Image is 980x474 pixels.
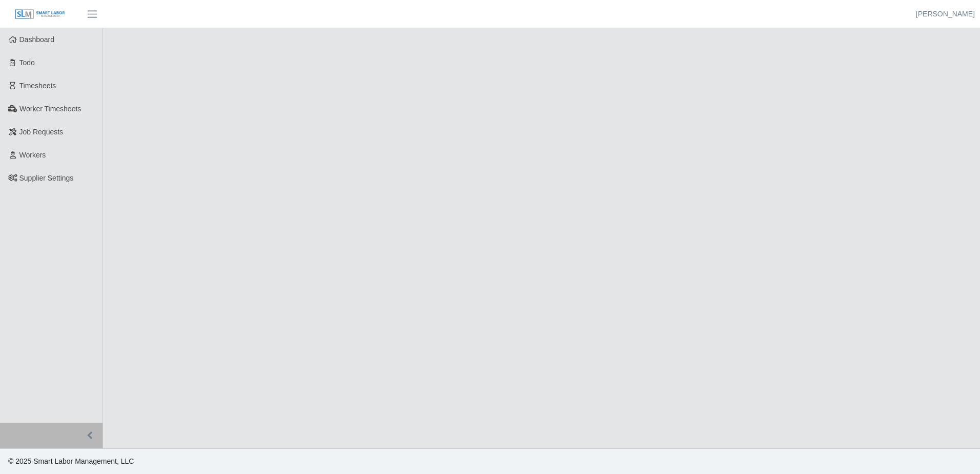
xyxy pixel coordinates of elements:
[19,174,74,182] span: Supplier Settings
[19,35,55,44] span: Dashboard
[19,128,64,136] span: Job Requests
[19,82,56,90] span: Timesheets
[916,9,975,19] a: [PERSON_NAME]
[14,9,66,20] img: SLM Logo
[19,58,35,67] span: Todo
[19,151,46,159] span: Workers
[8,457,134,465] span: © 2025 Smart Labor Management, LLC
[19,105,81,113] span: Worker Timesheets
